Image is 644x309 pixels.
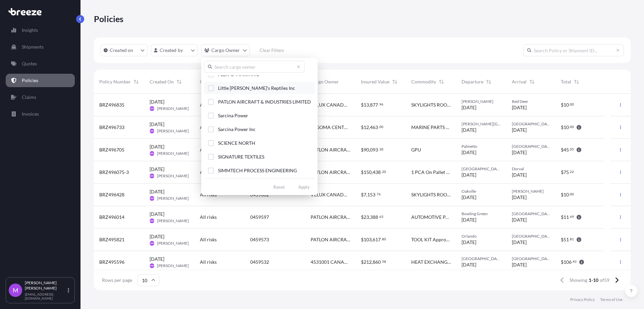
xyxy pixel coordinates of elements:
button: SIGNATURE TEXTILES [204,150,315,163]
button: SIMMTECH PROCESS ENGINEERING [204,164,315,177]
p: Reset [273,184,285,190]
span: SIGNATURE TEXTILES [218,153,264,160]
span: Sarcina Power Inc [218,126,256,133]
span: SIMMTECH PROCESS ENGINEERING [218,167,297,174]
span: Sarcina Power [218,112,248,119]
button: Apply [293,182,315,192]
button: SCIENCE NORTH [204,137,315,149]
input: Search cargo owner [204,61,305,73]
div: cargoOwner Filter options [201,58,318,195]
button: PATLON AIRCRAFT & INDUSTRIES LIMITED [204,96,315,108]
div: Select Option [204,75,315,176]
p: Apply [298,184,310,190]
button: Reset [268,182,290,192]
button: Little [PERSON_NAME]'s Reptiles Inc [204,82,315,94]
span: PATLON AIRCRAFT & INDUSTRIES LIMITED [218,99,311,105]
span: Little [PERSON_NAME]'s Reptiles Inc [218,85,295,91]
span: SCIENCE NORTH [218,140,255,146]
button: Sarcina Power Inc [204,123,315,135]
button: Sarcina Power [204,109,315,122]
